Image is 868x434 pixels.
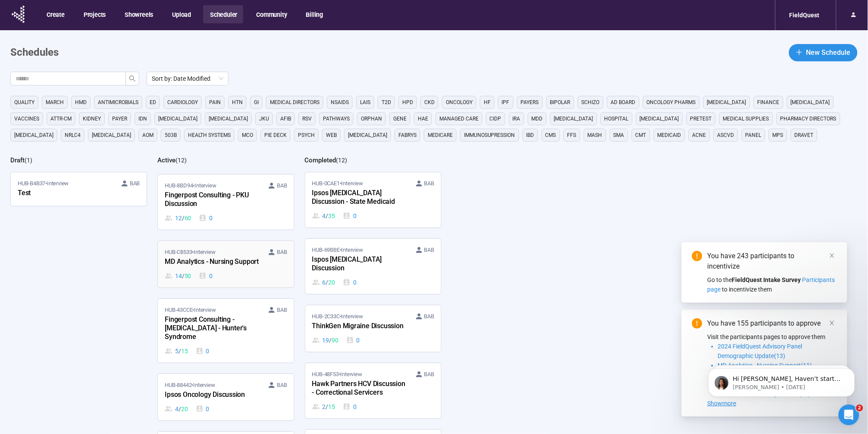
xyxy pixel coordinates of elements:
div: 4 [312,211,335,221]
span: MPS [773,131,783,139]
span: BAB [130,179,140,188]
span: hae [418,114,428,123]
a: HUB-8BD94•Interview BABFingerpost Consulting - PKU Discussion12 / 600 [158,174,294,230]
div: 0 [343,402,357,412]
div: FieldQuest [784,7,825,23]
span: Pathways [323,114,350,123]
span: JKU [259,114,269,123]
span: IRA [513,114,520,123]
span: [MEDICAL_DATA] [348,131,387,139]
span: NSAIDS [331,98,349,107]
span: IDN [138,114,147,123]
span: kidney [83,114,101,123]
button: Showreels [118,5,159,23]
div: 2 [312,402,335,412]
button: plusNew Schedule [789,44,858,61]
span: exclamation-circle [692,251,702,261]
span: medical directors [270,98,320,107]
span: Oncology Pharms [647,98,696,107]
div: 0 [196,404,210,414]
span: / [326,402,328,412]
span: BAB [277,181,287,190]
span: 2024 FieldQuest Advisory Panel Demographic Update(13) [718,343,802,359]
span: fabrys [398,131,417,139]
span: BAB [424,179,434,188]
a: HUB-43CCE•Interview BABFingerpost Consulting - [MEDICAL_DATA] - Hunter's Syndrome5 / 150 [158,299,294,363]
span: MASH [588,131,602,139]
span: Schizo [582,98,600,107]
span: Cardiology [167,98,198,107]
span: close [829,320,835,326]
span: / [179,346,181,356]
span: CMS [545,131,556,139]
span: Bipolar [550,98,570,107]
div: Go to the to incentivize them [708,275,837,294]
h1: Schedules [10,44,59,61]
span: CIDP [490,114,501,123]
span: HTN [232,98,243,107]
span: [MEDICAL_DATA] [92,131,131,139]
span: NRLC4 [65,131,81,139]
a: HUB-48F53•Interview BABHawk Partners HCV Discussion - Correctional Servicers2 / 150 [305,363,441,418]
span: HMD [75,98,87,107]
span: HUB-88442 • Interview [165,381,215,390]
div: 14 [165,271,191,281]
span: medical supplies [723,114,769,123]
div: 0 [346,336,360,345]
span: acne [693,131,706,139]
span: [MEDICAL_DATA] [209,114,248,123]
div: MD Analytics - Nursing Support [165,257,260,268]
span: March [46,98,64,107]
span: [MEDICAL_DATA] [14,131,53,139]
span: T2D [382,98,391,107]
span: WEB [326,131,337,139]
h2: Completed [305,156,336,164]
div: 19 [312,336,338,345]
span: HUB-43CCE • Interview [165,306,216,314]
span: pretest [690,114,712,123]
span: [MEDICAL_DATA] [791,98,830,107]
span: Sort by: Date Modified [152,72,223,85]
span: antimicrobials [98,98,138,107]
div: Ipsos [MEDICAL_DATA] Discussion - State Medicaid [312,188,407,208]
span: QUALITY [14,98,34,107]
span: MDD [532,114,543,123]
span: HUB-2C33C • Interview [312,312,363,321]
span: search [129,75,136,82]
span: panel [746,131,761,139]
div: 4 [165,404,188,414]
span: ( 12 ) [175,157,187,164]
span: / [326,211,328,221]
div: ThinkGen Migraine Discussion [312,321,407,332]
span: AFIB [280,114,291,123]
div: Test [18,188,113,199]
span: medicaid [658,131,681,139]
div: 6 [312,278,335,287]
span: ED [150,98,156,107]
div: 0 [196,346,210,356]
span: 20 [328,278,335,287]
h2: Active [157,156,175,164]
a: HUB-C8533•Interview BABMD Analytics - Nursing Support14 / 500 [158,241,294,288]
span: BAB [424,312,434,321]
span: New Schedule [806,47,851,58]
div: Hawk Partners HCV Discussion - Correctional Servicers [312,379,407,399]
button: Upload [165,5,197,23]
span: BAB [277,248,287,257]
span: HUB-69BBE • Interview [312,246,363,254]
a: HUB-2C33C•Interview BABThinkGen Migraine Discussion19 / 900 [305,305,441,352]
span: Oncology [446,98,473,107]
h2: Draft [10,156,25,164]
div: 12 [165,213,191,223]
span: Ad Board [611,98,636,107]
span: HUB-48F53 • Interview [312,370,362,379]
div: You have 243 participants to incentivize [708,251,837,272]
div: 0 [199,271,213,281]
span: / [179,404,181,414]
span: / [182,213,185,223]
span: BAB [424,246,434,254]
span: FFS [567,131,577,139]
strong: FieldQuest Intake Survey [732,276,801,283]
